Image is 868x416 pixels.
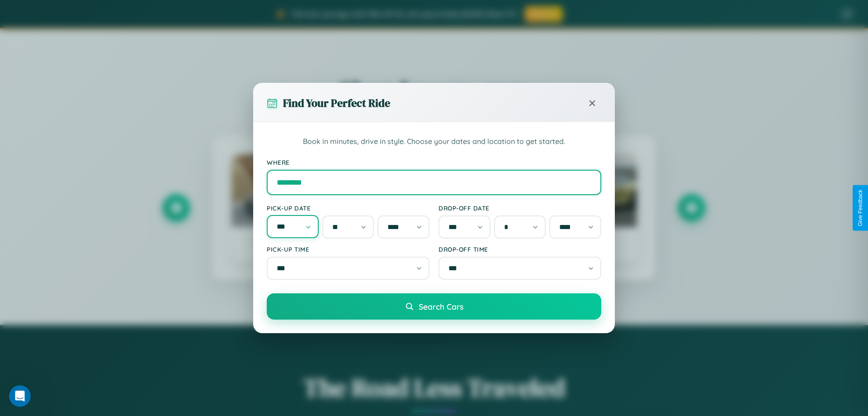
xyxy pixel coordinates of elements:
label: Where [267,158,601,166]
label: Drop-off Date [439,204,601,212]
h3: Find Your Perfect Ride [283,96,390,110]
label: Pick-up Date [267,204,429,212]
button: Search Cars [267,293,601,320]
p: Book in minutes, drive in style. Choose your dates and location to get started. [267,136,601,148]
label: Drop-off Time [439,245,601,253]
span: Search Cars [419,301,463,311]
label: Pick-up Time [267,245,429,253]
